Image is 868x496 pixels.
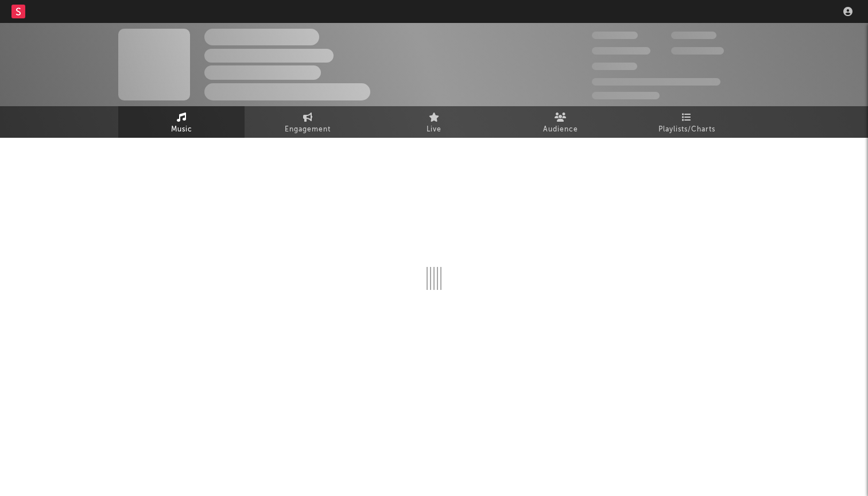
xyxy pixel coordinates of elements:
span: Live [427,123,441,137]
span: 50,000,000 Monthly Listeners [592,78,720,86]
a: Playlists/Charts [623,106,750,138]
a: Music [118,106,245,138]
span: Engagement [285,123,331,137]
span: Audience [543,123,578,137]
a: Live [371,106,497,138]
a: Audience [497,106,623,138]
span: Jump Score: 85.0 [592,92,660,99]
span: 1,000,000 [671,47,724,55]
span: 50,000,000 [592,47,650,55]
span: 300,000 [592,32,638,39]
span: Playlists/Charts [658,123,715,137]
span: 100,000 [671,32,716,39]
span: 100,000 [592,63,637,70]
span: Music [171,123,192,137]
a: Engagement [245,106,371,138]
